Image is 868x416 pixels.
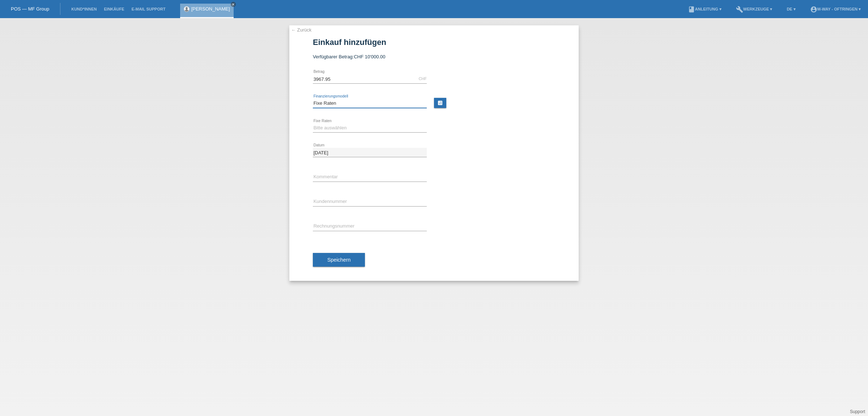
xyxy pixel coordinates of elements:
[810,6,817,13] i: account_circle
[313,253,365,267] button: Speichern
[684,7,725,11] a: bookAnleitung ▾
[850,409,865,414] a: Support
[732,7,776,11] a: buildWerkzeuge ▾
[191,6,230,12] a: [PERSON_NAME]
[736,6,743,13] i: build
[783,7,799,11] a: DE ▾
[231,3,235,6] i: close
[327,257,350,263] span: Speichern
[434,98,446,108] a: calculate
[11,6,49,12] a: POS — MF Group
[807,7,864,11] a: account_circlem-way - Oftringen ▾
[437,100,443,106] i: calculate
[313,54,555,59] div: Verfügbarer Betrag:
[68,7,100,11] a: Kund*innen
[313,38,555,47] h1: Einkauf hinzufügen
[418,76,427,81] div: CHF
[100,7,128,11] a: Einkäufe
[231,2,236,7] a: close
[688,6,695,13] i: book
[291,27,311,33] a: ← Zurück
[128,7,169,11] a: E-Mail Support
[354,54,385,59] span: CHF 10'000.00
